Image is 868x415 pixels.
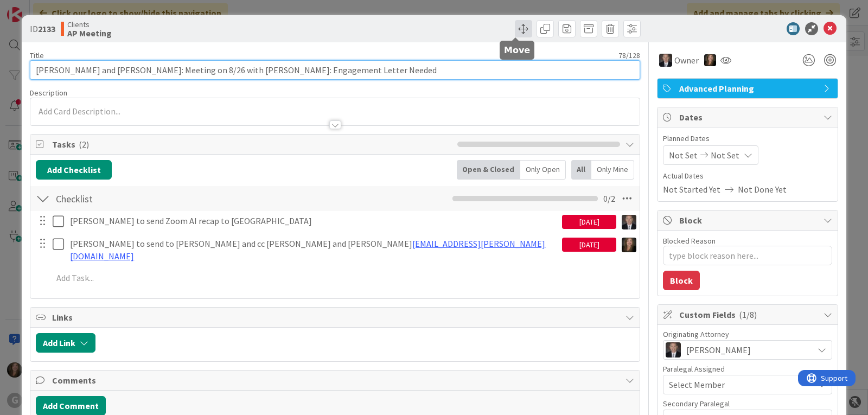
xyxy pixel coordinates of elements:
[711,149,739,162] span: Not Set
[663,133,832,144] span: Planned Dates
[679,111,818,124] span: Dates
[504,45,530,55] h5: Move
[669,149,698,162] span: Not Set
[36,333,95,353] button: Add Link
[603,192,615,205] span: 0 / 2
[686,343,751,356] span: [PERSON_NAME]
[520,160,566,180] div: Only Open
[67,29,112,37] b: AP Meeting
[70,238,558,262] p: [PERSON_NAME] to send to [PERSON_NAME] and cc [PERSON_NAME] and [PERSON_NAME]
[457,160,520,180] div: Open & Closed
[30,22,55,35] span: ID
[679,308,818,321] span: Custom Fields
[70,238,545,261] a: [EMAIL_ADDRESS][PERSON_NAME][DOMAIN_NAME]
[591,160,634,180] div: Only Mine
[67,20,112,29] span: Clients
[622,238,636,252] img: SB
[663,271,700,290] button: Block
[679,82,818,95] span: Advanced Planning
[562,238,616,252] div: [DATE]
[669,378,725,391] span: Select Member
[674,54,699,67] span: Owner
[30,60,640,80] input: type card name here...
[562,215,616,229] div: [DATE]
[30,50,44,60] label: Title
[52,189,296,208] input: Add Checklist...
[738,183,787,196] span: Not Done Yet
[622,215,636,229] img: BG
[663,183,720,196] span: Not Started Yet
[79,139,89,150] span: ( 2 )
[30,88,67,98] span: Description
[52,138,452,151] span: Tasks
[659,54,672,67] img: BG
[663,400,832,407] div: Secondary Paralegal
[663,170,832,182] span: Actual Dates
[70,215,558,227] p: [PERSON_NAME] to send Zoom AI recap to [GEOGRAPHIC_DATA]
[571,160,591,180] div: All
[679,214,818,227] span: Block
[739,309,757,320] span: ( 1/8 )
[666,342,681,357] img: BG
[52,311,620,324] span: Links
[47,50,640,60] div: 78 / 128
[52,374,620,387] span: Comments
[663,365,832,373] div: Paralegal Assigned
[38,23,55,34] b: 2133
[23,2,49,15] span: Support
[663,330,832,338] div: Originating Attorney
[36,160,112,180] button: Add Checklist
[704,54,716,66] img: SB
[663,236,716,246] label: Blocked Reason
